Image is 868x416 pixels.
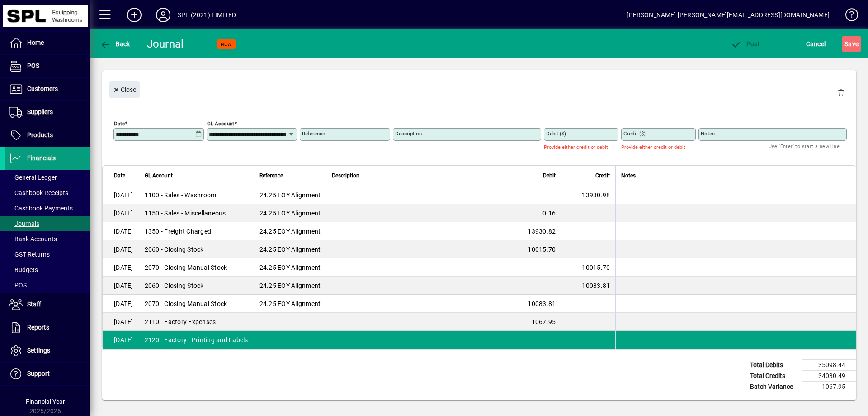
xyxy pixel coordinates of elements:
a: Home [5,32,90,54]
span: 2060 - Closing Stock [145,281,204,290]
a: Customers [5,78,90,100]
span: Support [27,370,50,377]
span: Suppliers [27,108,53,115]
app-page-header-button: Back [90,36,140,52]
span: Budgets [9,266,38,273]
td: [DATE] [103,295,139,313]
span: Bank Accounts [9,235,57,243]
td: 10083.81 [561,277,615,295]
a: Support [5,363,90,385]
td: 24.25 EOY Alignment [254,222,326,240]
a: Bank Accounts [5,231,90,247]
span: Financials [27,154,56,162]
td: [DATE] [103,186,139,204]
mat-label: Credit ($) [623,130,646,137]
span: General Ledger [9,174,57,181]
td: 1067.95 [802,382,856,392]
button: Add [120,7,149,23]
td: 0.16 [507,204,561,222]
button: Post [728,36,762,52]
a: Cashbook Receipts [5,185,90,201]
button: Back [98,36,132,52]
span: Notes [621,171,636,181]
span: 1100 - Sales - Washroom [145,191,217,200]
span: Home [27,39,44,46]
span: Journals [9,220,39,227]
a: Budgets [5,262,90,277]
td: 13930.82 [507,222,561,240]
span: GST Returns [9,251,50,258]
a: Reports [5,316,90,339]
td: 24.25 EOY Alignment [254,186,326,204]
a: Journals [5,216,90,231]
td: 24.25 EOY Alignment [254,258,326,277]
span: POS [27,62,39,69]
mat-label: Notes [701,130,715,137]
a: POS [5,55,90,77]
app-page-header-button: Close [107,85,142,93]
span: Cashbook Payments [9,205,73,212]
span: ost [731,40,760,48]
a: Cashbook Payments [5,201,90,216]
td: 35098.44 [802,360,856,371]
td: 24.25 EOY Alignment [254,277,326,295]
mat-label: Description [395,130,422,137]
td: [DATE] [103,240,139,258]
a: POS [5,277,90,293]
div: Journal [147,37,185,51]
mat-label: Date [114,120,125,127]
span: Cashbook Receipts [9,189,68,196]
span: P [746,40,750,48]
button: Delete [830,81,852,103]
span: 2070 - Closing Manual Stock [145,263,227,272]
span: Customers [27,85,58,92]
span: Credit [595,171,610,181]
span: ave [844,37,859,51]
td: [DATE] [103,222,139,240]
span: Debit [543,171,556,181]
button: Profile [149,7,178,23]
td: 10083.81 [507,295,561,313]
a: Staff [5,293,90,316]
span: 2110 - Factory Expenses [145,317,216,326]
button: Close [109,81,140,98]
td: [DATE] [103,258,139,277]
span: 2120 - Factory - Printing and Labels [145,335,248,344]
a: Products [5,124,90,147]
td: [DATE] [103,313,139,331]
td: Total Debits [745,360,802,371]
span: S [844,40,848,48]
a: Knowledge Base [839,2,857,31]
td: [DATE] [103,204,139,222]
span: Close [113,82,136,97]
span: 1150 - Sales - Miscellaneous [145,209,226,218]
app-page-header-button: Delete [830,88,852,96]
a: GST Returns [5,247,90,262]
div: [PERSON_NAME] [PERSON_NAME][EMAIL_ADDRESS][DOMAIN_NAME] [627,8,830,22]
a: Suppliers [5,101,90,124]
td: 13930.98 [561,186,615,204]
div: SPL (2021) LIMITED [178,8,236,22]
mat-label: Debit ($) [546,130,566,137]
td: 10015.70 [561,258,615,277]
span: Description [332,171,359,181]
span: Financial Year [26,398,65,405]
td: 1067.95 [507,313,561,331]
td: 24.25 EOY Alignment [254,295,326,313]
td: Total Credits [745,371,802,382]
a: General Ledger [5,170,90,185]
span: 2070 - Closing Manual Stock [145,299,227,308]
span: Date [114,171,125,181]
mat-label: GL Account [207,120,234,127]
button: Save [842,36,861,52]
span: Products [27,131,53,139]
td: [DATE] [103,277,139,295]
span: Reference [259,171,283,181]
td: 10015.70 [507,240,561,258]
td: 24.25 EOY Alignment [254,240,326,258]
span: Back [100,40,130,48]
mat-hint: Use 'Enter' to start a new line [769,141,840,151]
button: Cancel [804,36,828,52]
span: GL Account [145,171,173,181]
td: [DATE] [103,331,139,349]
